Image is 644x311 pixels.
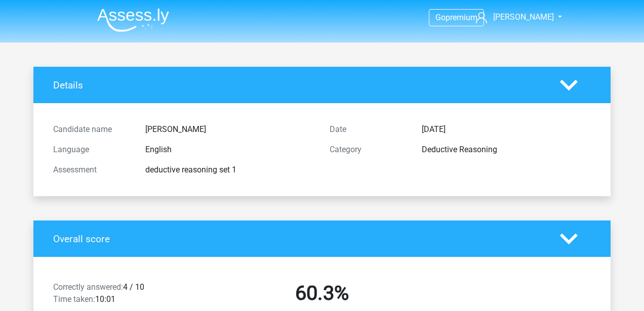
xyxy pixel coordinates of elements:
[53,282,123,292] span: Correctly answered:
[414,123,598,136] div: [DATE]
[97,8,169,32] img: Assessly
[414,144,598,156] div: Deductive Reasoning
[138,164,322,176] div: deductive reasoning set 1
[46,164,138,176] div: Assessment
[493,12,554,22] span: [PERSON_NAME]
[191,281,453,305] h2: 60.3%
[53,294,95,304] span: Time taken:
[46,144,138,156] div: Language
[53,233,545,245] h4: Overall score
[46,123,138,136] div: Candidate name
[53,79,545,91] h4: Details
[435,13,446,22] span: Go
[322,144,414,156] div: Category
[429,11,484,24] a: Gopremium
[472,11,555,23] a: [PERSON_NAME]
[46,281,184,309] div: 4 / 10 10:01
[322,123,414,136] div: Date
[138,123,322,136] div: [PERSON_NAME]
[446,13,477,22] span: premium
[138,144,322,156] div: English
